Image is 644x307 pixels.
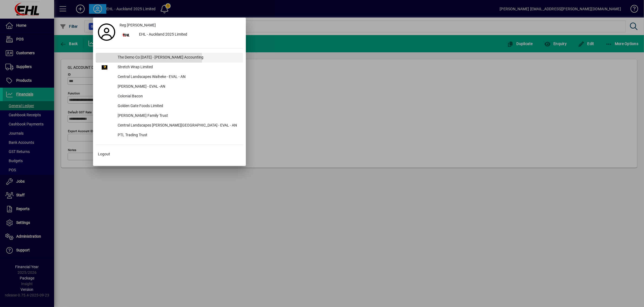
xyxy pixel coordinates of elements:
[113,72,243,82] div: Central Landscapes Waiheke - EVAL - AN
[117,30,243,40] button: EHL - Auckland 2025 Limited
[96,53,243,63] button: The Demo Co [DATE] - [PERSON_NAME] Accounting
[96,101,243,111] button: Golden Gate Foods Limited
[96,121,243,131] button: Central Landscapes [PERSON_NAME][GEOGRAPHIC_DATA] - EVAL - AN
[96,149,243,159] button: Logout
[113,121,243,131] div: Central Landscapes [PERSON_NAME][GEOGRAPHIC_DATA] - EVAL - AN
[96,92,243,101] button: Colonial Bacon
[113,63,243,72] div: Stretch Wrap Limited
[135,30,243,40] div: EHL - Auckland 2025 Limited
[113,111,243,121] div: [PERSON_NAME] Family Trust
[96,131,243,140] button: PTL Trading Trust
[113,101,243,111] div: Golden Gate Foods Limited
[98,151,110,157] span: Logout
[113,131,243,140] div: PTL Trading Trust
[96,63,243,72] button: Stretch Wrap Limited
[96,27,117,37] a: Profile
[96,111,243,121] button: [PERSON_NAME] Family Trust
[113,92,243,101] div: Colonial Bacon
[113,53,243,63] div: The Demo Co [DATE] - [PERSON_NAME] Accounting
[113,82,243,92] div: [PERSON_NAME] - EVAL -AN
[120,22,156,28] span: Reg [PERSON_NAME]
[117,20,243,30] a: Reg [PERSON_NAME]
[96,82,243,92] button: [PERSON_NAME] - EVAL -AN
[96,72,243,82] button: Central Landscapes Waiheke - EVAL - AN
